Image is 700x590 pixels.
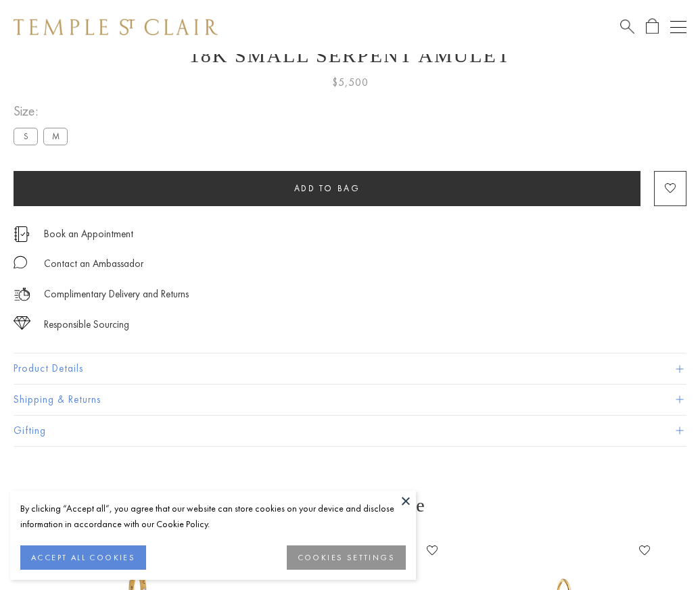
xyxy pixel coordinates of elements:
[14,128,38,145] label: S
[14,316,30,330] img: icon_sourcing.svg
[14,19,218,35] img: Temple St. Clair
[44,255,143,272] div: Contact an Ambassador
[14,226,30,242] img: icon_appointment.svg
[287,545,406,570] button: COOKIES SETTINGS
[332,74,369,91] span: $5,500
[14,100,73,122] span: Size:
[294,182,360,194] span: Add to bag
[670,19,686,35] button: Open navigation
[44,226,133,241] a: Book an Appointment
[14,353,686,384] button: Product Details
[44,316,129,333] div: Responsible Sourcing
[20,545,146,570] button: ACCEPT ALL COOKIES
[620,18,634,35] a: Search
[14,286,30,303] img: icon_delivery.svg
[646,18,659,35] a: Open Shopping Bag
[14,385,686,415] button: Shipping & Returns
[20,501,406,532] div: By clicking “Accept all”, you agree that our website can store cookies on your device and disclos...
[44,286,189,303] p: Complimentary Delivery and Returns
[43,128,68,145] label: M
[14,44,686,67] h1: 18K Small Serpent Amulet
[14,255,27,269] img: MessageIcon-01_2.svg
[14,416,686,446] button: Gifting
[14,171,640,206] button: Add to bag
